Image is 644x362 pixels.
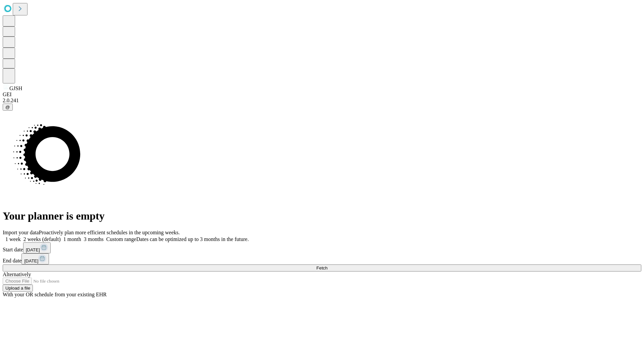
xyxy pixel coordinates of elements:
span: 1 week [5,236,21,242]
span: GJSH [9,85,22,91]
span: Fetch [316,265,327,270]
span: @ [5,105,10,110]
span: With your OR schedule from your existing EHR [3,292,107,297]
span: 3 months [84,236,104,242]
span: Import your data [3,230,39,235]
span: [DATE] [26,247,40,252]
span: [DATE] [24,258,38,263]
h1: Your planner is empty [3,210,641,222]
div: End date [3,253,641,264]
button: [DATE] [23,242,51,253]
button: Fetch [3,264,641,271]
button: @ [3,104,13,111]
div: Start date [3,242,641,253]
div: 2.0.241 [3,98,641,104]
button: Upload a file [3,285,33,292]
span: Dates can be optimized up to 3 months in the future. [136,236,249,242]
div: GEI [3,92,641,98]
span: Proactively plan more efficient schedules in the upcoming weeks. [39,230,180,235]
span: 2 weeks (default) [23,236,61,242]
button: [DATE] [21,253,49,264]
span: Custom range [106,236,136,242]
span: 1 month [63,236,81,242]
span: Alternatively [3,271,31,277]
